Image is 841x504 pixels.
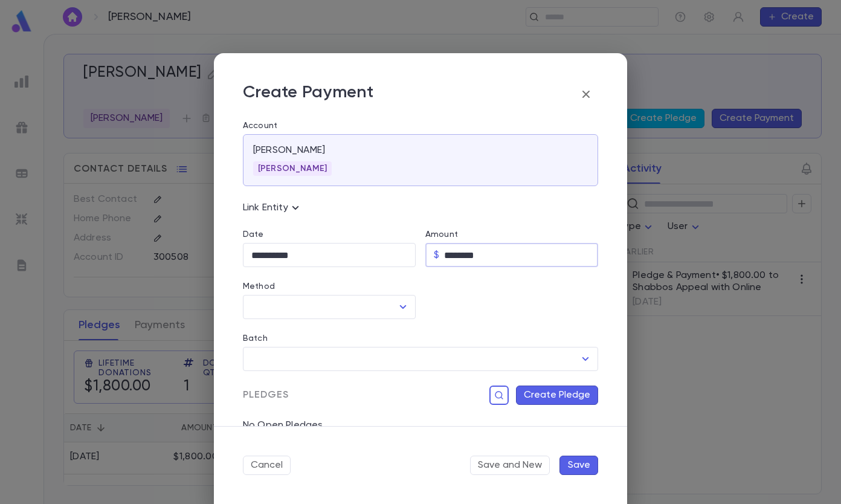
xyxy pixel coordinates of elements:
button: Open [577,351,594,367]
button: Cancel [243,456,291,475]
p: Create Payment [243,82,373,106]
button: Save and New [470,456,550,475]
span: [PERSON_NAME] [253,164,332,173]
label: Method [243,282,275,291]
p: Link Entity [243,201,303,215]
input: Choose date, selected date is Sep 12, 2025 [243,244,416,267]
label: Amount [425,230,458,239]
span: Pledges [243,389,289,401]
label: Date [243,230,416,239]
label: Account [243,121,598,131]
button: Create Pledge [516,386,598,405]
div: No Open Pledges [233,405,598,431]
button: Open [395,299,411,315]
p: $ [434,249,439,261]
p: [PERSON_NAME] [253,144,325,157]
button: Save [559,456,598,475]
label: Batch [243,334,268,343]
